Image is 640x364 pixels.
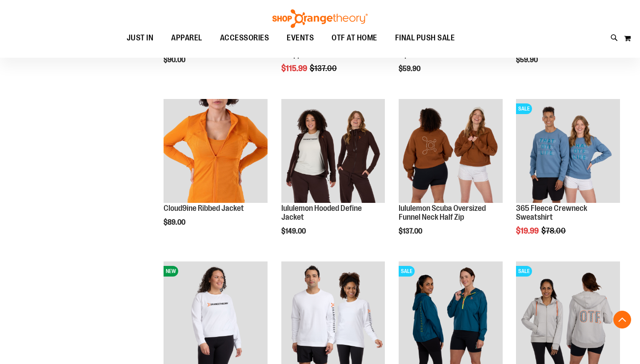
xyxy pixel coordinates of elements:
a: JUST IN [118,28,163,48]
span: FINAL PUSH SALE [395,28,455,48]
span: JUST IN [127,28,154,48]
div: product [394,95,507,257]
span: OTF AT HOME [332,28,377,48]
span: $137.00 [399,227,424,235]
span: $149.00 [281,227,307,235]
span: EVENTS [287,28,314,48]
div: product [512,95,624,257]
a: FINAL PUSH SALE [386,28,464,48]
span: SALE [516,103,532,114]
span: APPAREL [171,28,202,48]
span: $90.00 [164,56,187,64]
a: OTF AT HOME [323,28,386,48]
span: NEW [164,266,178,277]
span: ACCESSORIES [220,28,269,48]
a: Main view of 2024 Convention lululemon Hooded Define Jacket [281,99,385,204]
a: Cloud9ine Ribbed Jacket [164,99,268,204]
img: Main view of 2024 Convention lululemon Hooded Define Jacket [281,99,385,203]
a: EVENTS [278,28,323,48]
a: ACCESSORIES [211,28,278,48]
span: SALE [516,266,532,277]
a: lululemon Perfectly Oversized Cropped Crew [281,41,379,59]
span: $115.99 [281,64,308,73]
a: 365 Fleece Crewneck Sweatshirt [516,204,587,222]
span: SALE [399,266,415,277]
a: lululemon Hooded Define Jacket [281,204,362,222]
span: $89.00 [164,218,187,226]
a: lululemon Scuba Oversized Funnel Neck Half Zip [399,204,486,222]
span: $137.00 [310,64,338,73]
button: Back To Top [613,311,631,328]
span: $59.90 [399,65,422,73]
img: 365 Fleece Crewneck Sweatshirt [516,99,620,203]
img: Main view of lululemon Womens Scuba Oversized Funnel Neck [399,99,503,203]
div: product [159,95,272,249]
a: APPAREL [162,28,211,48]
span: $59.90 [516,56,539,64]
img: Cloud9ine Ribbed Jacket [164,99,268,203]
a: Unisex Performance Quarter Zip Pullover [399,41,493,59]
div: product [277,95,390,257]
img: Shop Orangetheory [271,9,369,28]
a: Cloud9ine Ribbed Jacket [164,204,244,213]
a: 365 Fleece Crewneck SweatshirtSALE [516,99,620,204]
a: Main view of lululemon Womens Scuba Oversized Funnel Neck [399,99,503,204]
span: $19.99 [516,226,540,235]
span: $78.00 [541,226,567,235]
